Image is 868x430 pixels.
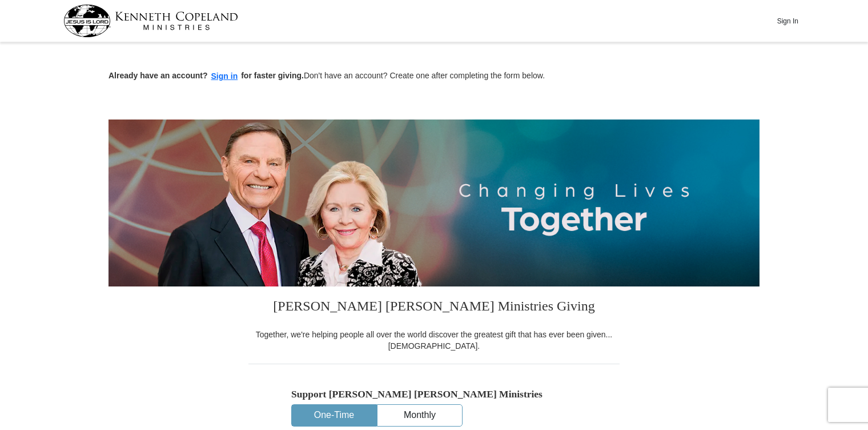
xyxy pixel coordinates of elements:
img: kcm-header-logo.svg [63,5,238,37]
button: Monthly [377,405,462,426]
div: Together, we're helping people all over the world discover the greatest gift that has ever been g... [248,329,620,352]
button: Sign in [208,70,242,83]
h3: [PERSON_NAME] [PERSON_NAME] Ministries Giving [248,286,620,329]
button: One-Time [292,405,376,426]
strong: Already have an account? for faster giving. [108,71,304,80]
button: Sign In [770,12,805,30]
h5: Support [PERSON_NAME] [PERSON_NAME] Ministries [291,388,577,400]
p: Don't have an account? Create one after completing the form below. [108,70,759,83]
